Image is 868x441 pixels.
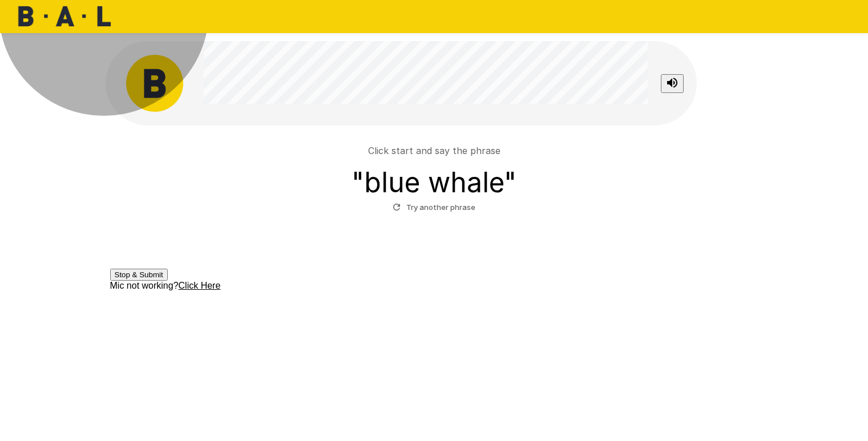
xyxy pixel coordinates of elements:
[390,199,478,216] button: Try another phrase
[110,269,168,281] button: Stop & Submit
[352,167,516,199] h3: " blue whale "
[179,281,221,290] u: Click Here
[368,144,500,157] p: Click start and say the phrase
[126,55,183,112] img: bal_avatar.png
[110,281,179,290] span: Mic not working?
[661,74,684,93] button: Stop reading questions aloud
